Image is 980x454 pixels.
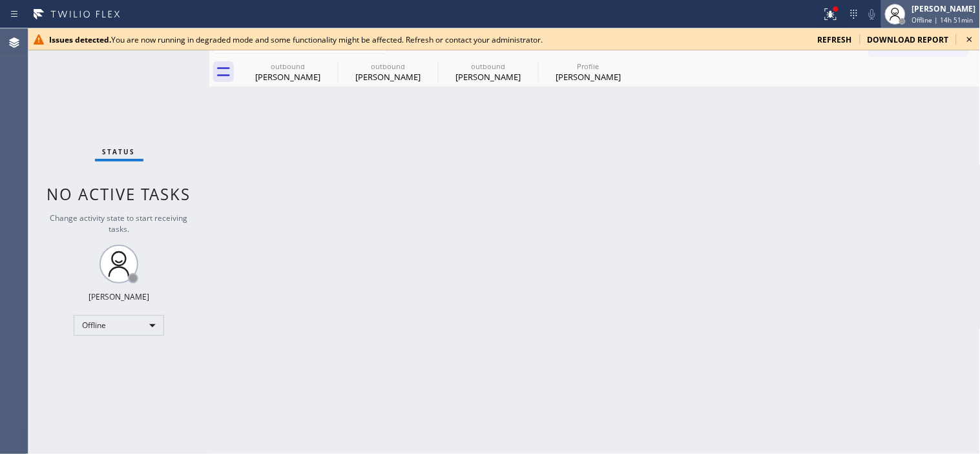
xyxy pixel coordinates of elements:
div: Sasha Ramsawak [439,57,537,87]
div: Sasha Ramsawak [339,57,437,87]
span: refresh [818,34,852,45]
div: outbound [339,61,437,71]
b: Issues detected. [49,34,111,45]
div: Stephanie Reuben [539,57,637,87]
div: [PERSON_NAME] [339,71,437,83]
span: Change activity state to start receiving tasks. [50,212,188,234]
div: [PERSON_NAME] [439,71,537,83]
button: Mute [863,5,881,23]
span: Status [103,147,136,156]
div: William Torres [239,57,337,87]
div: [PERSON_NAME] [239,71,337,83]
div: outbound [239,61,337,71]
div: Offline [74,315,164,336]
div: [PERSON_NAME] [89,291,149,302]
span: No active tasks [47,183,191,205]
span: Offline | 14h 51min [912,15,974,25]
span: download report [868,34,949,45]
div: [PERSON_NAME] [539,71,637,83]
div: [PERSON_NAME] [912,3,976,14]
div: Profile [539,61,637,71]
div: outbound [439,61,537,71]
div: You are now running in degraded mode and some functionality might be affected. Refresh or contact... [49,34,808,45]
